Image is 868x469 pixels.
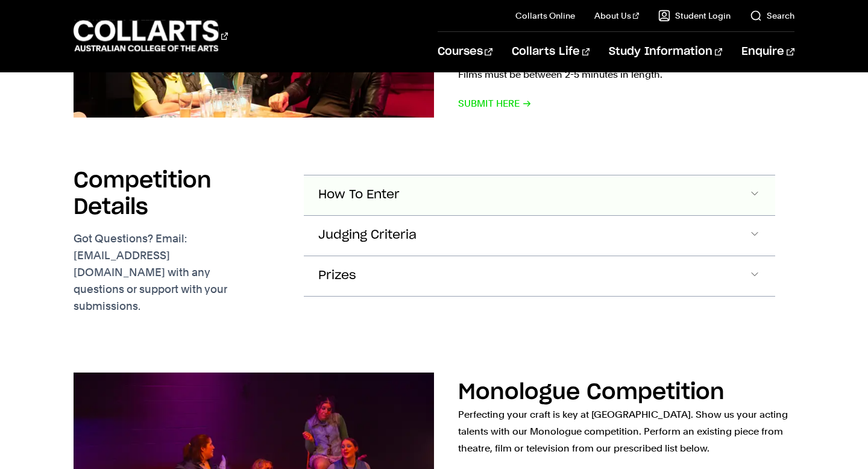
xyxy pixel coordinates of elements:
[318,188,400,202] span: How To Enter
[458,382,725,403] h2: Monologue Competition
[438,32,492,72] a: Courses
[318,228,417,242] span: Judging Criteria
[515,10,575,22] a: Collarts Online
[318,269,356,283] span: Prizes
[658,10,731,22] a: Student Login
[512,32,590,72] a: Collarts Life
[74,19,228,53] div: Go to homepage
[594,10,639,22] a: About Us
[750,10,794,22] a: Search
[74,230,285,315] p: Got Questions? Email: [EMAIL_ADDRESS][DOMAIN_NAME] with any questions or support with your submis...
[74,168,285,221] h2: Competition Details
[741,32,794,72] a: Enquire
[458,95,532,112] span: SUBMIT HERE
[609,32,722,72] a: Study Information
[304,256,775,296] button: Prizes
[304,175,775,215] button: How To Enter
[74,143,794,353] section: Accordion Section
[304,216,775,256] button: Judging Criteria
